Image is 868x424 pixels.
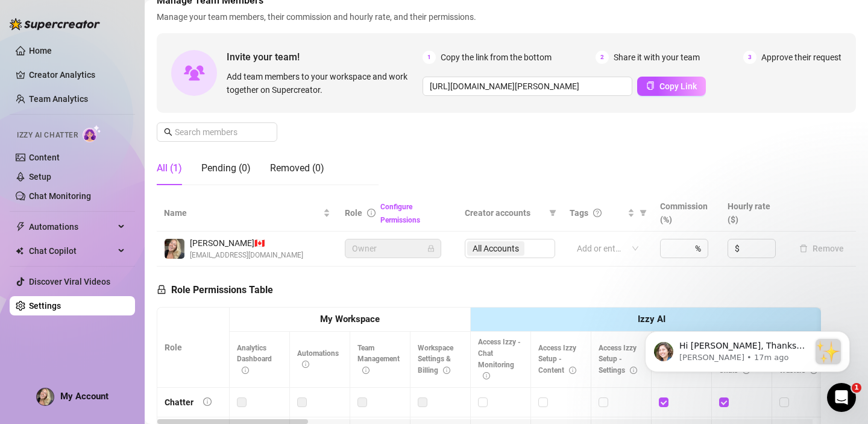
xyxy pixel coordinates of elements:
span: Access Izzy - Chat Monitoring [478,338,521,381]
span: filter [549,209,556,217]
span: Access Izzy Setup - Content [538,344,576,375]
a: Settings [29,301,61,311]
a: Configure Permissions [380,203,420,224]
span: info-circle [242,367,249,374]
span: Creator accounts [465,206,544,220]
iframe: Intercom notifications message [627,307,868,391]
span: Copy Link [659,81,697,91]
span: info-circle [443,367,450,374]
span: question-circle [593,209,602,217]
a: Team Analytics [29,94,88,104]
span: Owner [352,239,434,258]
span: 2 [596,51,609,64]
div: Removed (0) [270,161,324,176]
span: copy [646,81,655,90]
img: Chat Copilot [16,247,24,255]
span: info-circle [569,367,576,374]
span: search [164,128,172,136]
div: Pending (0) [201,161,251,176]
span: 3 [743,51,756,64]
span: Izzy AI Chatter [17,130,78,141]
span: 1 [852,383,861,393]
span: thunderbolt [16,222,25,232]
th: Hourly rate ($) [720,195,787,232]
a: Home [29,46,52,55]
h5: Role Permissions Table [157,283,273,297]
iframe: Intercom live chat [827,383,856,412]
span: Automations [29,217,115,236]
span: Approve their request [761,51,841,64]
span: [EMAIL_ADDRESS][DOMAIN_NAME] [190,250,303,261]
span: lock [427,245,435,252]
span: info-circle [302,361,309,368]
span: filter [640,209,647,217]
span: Share it with your team [614,51,700,64]
a: Setup [29,172,51,182]
span: 1 [423,51,436,64]
input: Search members [175,125,260,139]
a: Creator Analytics [29,65,125,84]
span: info-circle [367,209,376,217]
span: Name [164,206,321,220]
th: Commission (%) [653,195,720,232]
span: Manage your team members, their commission and hourly rate, and their permissions. [157,10,856,24]
span: Invite your team! [227,49,423,65]
span: filter [637,204,649,222]
span: Team Management [357,344,400,375]
span: Add team members to your workspace and work together on Supercreator. [227,70,418,97]
span: My Account [60,391,108,402]
a: Content [29,153,60,162]
span: [PERSON_NAME] 🇨🇦 [190,236,303,250]
button: Copy Link [637,77,706,96]
span: info-circle [483,372,490,379]
a: Chat Monitoring [29,191,91,201]
span: Tags [570,206,588,220]
span: Automations [297,349,339,369]
th: Role [157,308,230,388]
button: Remove [794,241,849,256]
strong: My Workspace [320,314,380,324]
div: All (1) [157,161,182,176]
span: Chat Copilot [29,241,115,261]
div: Chatter [165,396,193,409]
img: Anne Nicole [165,239,184,259]
th: Name [157,195,338,232]
span: filter [547,204,559,222]
a: Discover Viral Videos [29,277,110,286]
img: logo-BBDzfeDw.svg [10,18,100,30]
span: lock [157,285,166,294]
img: ACg8ocIzFOI9UdqiaUNbV424D0zpbm8hv3aycHT4neWgAE2Ws3T5Gic0=s96-c [37,388,54,405]
span: Access Izzy Setup - Settings [599,344,637,375]
span: Workspace Settings & Billing [418,344,453,375]
span: Copy the link from the bottom [441,51,552,64]
span: Role [345,208,362,218]
span: info-circle [203,397,212,406]
span: Analytics Dashboard [237,344,272,375]
span: info-circle [362,367,370,374]
img: AI Chatter [83,125,101,142]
